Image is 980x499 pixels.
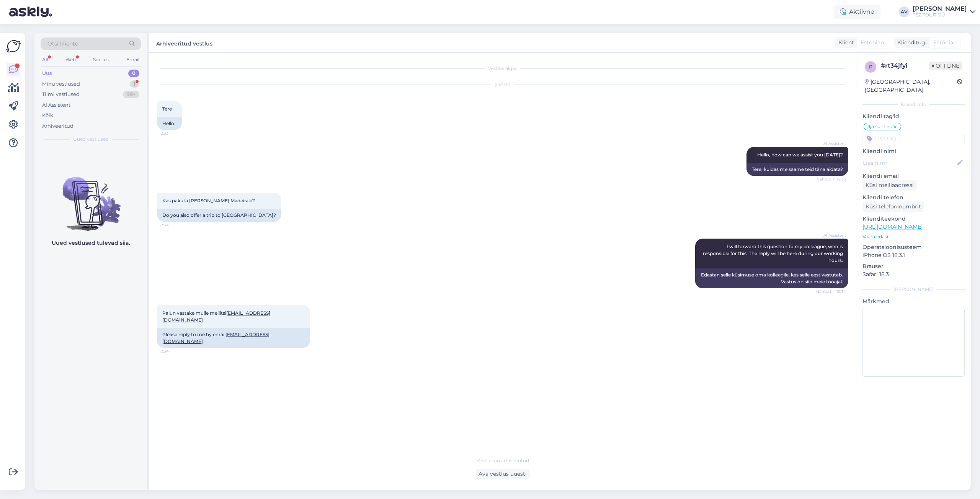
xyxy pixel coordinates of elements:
[703,244,844,263] span: I will forward this question to my colleague, who is responsible for this. The reply will be here...
[159,222,188,228] span: 12:34
[162,198,255,203] span: Kas pakuta [PERSON_NAME] Madeirale?
[862,243,965,251] p: Operatsioonisüsteem
[913,6,967,12] div: [PERSON_NAME]
[477,457,529,464] span: Vestlus on arhiveeritud
[6,39,21,54] img: Askly Logo
[156,37,212,48] label: Arhiveeritud vestlus
[42,91,80,98] div: Tiimi vestlused
[862,101,965,108] div: Kliendi info
[162,310,270,323] span: Palun vastake mulle meilitsi
[125,55,141,65] div: Email
[42,122,73,130] div: Arhiveeritud
[834,5,880,19] div: Aktiivne
[862,286,965,293] div: [PERSON_NAME]
[34,163,147,232] img: No chats
[865,78,957,94] div: [GEOGRAPHIC_DATA], [GEOGRAPHIC_DATA]
[862,112,965,120] p: Kliendi tag'id
[157,65,848,72] div: Vestlus algas
[894,39,927,47] div: Klienditugi
[862,180,917,190] div: Küsi meiliaadressi
[861,39,884,47] span: Estonian
[157,117,182,130] div: Hello
[123,91,139,98] div: 99+
[913,6,975,18] a: [PERSON_NAME]TEZ TOUR OÜ
[862,251,965,259] p: iPhone OS 18.3.1
[91,55,110,65] div: Socials
[835,39,854,47] div: Klient
[929,62,962,70] span: Offline
[862,193,965,202] p: Kliendi telefon
[128,70,139,77] div: 0
[862,262,965,270] p: Brauser
[933,39,957,47] span: Estonian
[862,133,965,144] input: Lisa tag
[869,64,872,70] span: r
[42,112,53,119] div: Kõik
[862,202,924,212] div: Küsi telefoninumbrit
[42,70,52,77] div: Uus
[862,147,965,155] p: Kliendi nimi
[47,40,78,48] span: Otsi kliente
[130,80,139,88] div: 1
[817,141,846,146] span: AI Assistent
[695,268,848,288] div: Edastan selle küsimuse oma kolleegile, kes selle eest vastutab. Vastus on siin meie tööajal.
[899,7,910,17] div: AV
[746,163,848,176] div: Tere, kuidas me saame teid täna aidata?
[157,81,848,88] div: [DATE]
[159,130,188,136] span: 12:33
[73,136,109,143] span: Uued vestlused
[159,348,188,354] span: 12:34
[862,233,965,240] p: Vaata edasi ...
[862,215,965,223] p: Klienditeekond
[862,172,965,180] p: Kliendi email
[862,270,965,278] p: Safari 18.3
[757,152,843,158] span: Hello, how can we assist you [DATE]?
[157,328,310,348] div: Please reply to me by email
[863,159,956,167] input: Lisa nimi
[817,176,846,182] span: Nähtud ✓ 12:33
[862,223,923,230] a: [URL][DOMAIN_NAME]
[867,124,892,129] span: Ilja suhtleb
[41,55,49,65] div: All
[64,55,77,65] div: Web
[862,297,965,306] p: Märkmed
[162,106,172,112] span: Tere
[816,289,846,294] span: Nähtud ✓ 12:34
[913,12,967,18] div: TEZ TOUR OÜ
[881,61,929,70] div: # rt34jfyi
[42,80,80,88] div: Minu vestlused
[475,469,530,479] div: Ava vestlus uuesti
[157,209,281,222] div: Do you also offer a trip to [GEOGRAPHIC_DATA]?
[42,101,70,109] div: AI Assistent
[817,232,846,238] span: AI Assistent
[52,239,130,247] p: Uued vestlused tulevad siia.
